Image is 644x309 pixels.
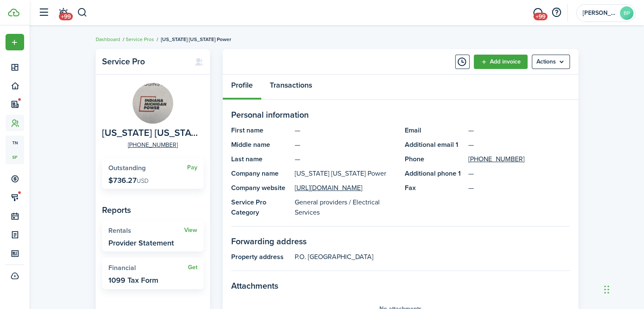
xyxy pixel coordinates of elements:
a: [PHONE_NUMBER] [128,141,178,149]
a: Dashboard [96,36,120,43]
panel-main-description: — [295,140,396,150]
img: Indiana Michigan Power [133,83,173,124]
avatar-text: BP [620,6,633,20]
widget-stats-description: Provider Statement [108,239,174,247]
p: $736.27 [108,176,149,185]
button: Open sidebar [36,5,52,21]
a: Get [188,264,197,271]
span: +99 [59,13,73,20]
button: Open menu [532,55,570,69]
widget-stats-title: Financial [108,264,188,272]
panel-main-title: Fax [405,183,464,193]
panel-main-subtitle: Reports [102,204,204,216]
a: [URL][DOMAIN_NAME] [295,183,362,193]
panel-main-description: P.O. [GEOGRAPHIC_DATA] [295,252,570,262]
span: USD [137,177,149,185]
a: Notifications [55,2,71,24]
button: Search [77,6,88,20]
panel-main-section-title: Forwarding address [231,235,570,248]
panel-main-title: Additional phone 1 [405,168,464,179]
panel-main-section-title: Personal information [231,108,570,121]
panel-main-title: Middle name [231,140,290,150]
panel-main-title: Company name [231,168,290,179]
a: Add invoice [474,55,528,69]
panel-main-title: Service Pro [102,57,186,66]
span: [US_STATE] [US_STATE] Power [161,36,231,43]
a: Pay [187,164,197,171]
widget-stats-description: 1099 Tax Form [108,276,158,284]
panel-main-title: Additional email 1 [405,140,464,150]
widget-stats-title: Rentals [108,227,184,235]
a: Transactions [261,74,321,100]
iframe: Chat Widget [602,268,644,309]
menu-btn: Actions [532,55,570,69]
a: Messaging [530,2,546,24]
button: Open resource center [549,6,564,20]
panel-main-title: Email [405,125,464,135]
button: Timeline [455,55,470,69]
panel-main-section-title: Attachments [231,279,570,292]
panel-main-title: Service Pro Category [231,197,290,218]
span: +99 [533,13,547,20]
a: tn [6,135,24,150]
a: sp [6,150,24,164]
span: Indiana Michigan Power [102,128,199,138]
a: View [184,227,197,234]
a: Service Pros [126,36,154,43]
panel-main-description: — [295,125,396,135]
panel-main-title: Property address [231,252,290,262]
a: [PHONE_NUMBER] [468,154,525,164]
panel-main-title: Phone [405,154,464,164]
panel-main-description: [US_STATE] [US_STATE] Power [295,168,396,179]
panel-main-description: General providers / Electrical Services [295,197,396,218]
span: Outstanding [108,163,146,173]
div: Drag [604,277,609,302]
img: TenantCloud [8,8,19,17]
button: Open menu [6,34,24,50]
span: Biggins Property Management [583,10,616,16]
panel-main-title: Company website [231,183,290,193]
panel-main-description: — [468,183,570,193]
panel-main-title: First name [231,125,290,135]
panel-main-description: — [295,154,396,164]
panel-main-title: Last name [231,154,290,164]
